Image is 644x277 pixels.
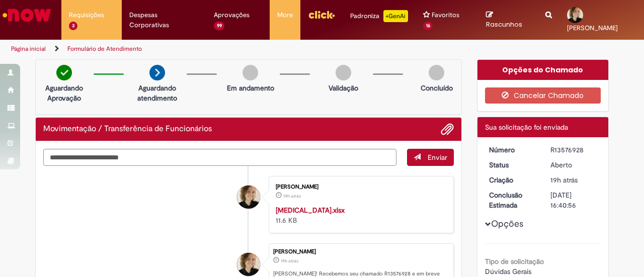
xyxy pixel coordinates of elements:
img: arrow-next.png [149,65,165,80]
ul: Trilhas de página [8,40,422,58]
span: Enviar [428,153,447,162]
span: 3 [69,22,77,30]
dt: Status [481,160,543,170]
button: Adicionar anexos [441,123,454,136]
span: 99 [214,22,225,30]
dt: Criação [481,175,543,185]
span: 16 [423,22,433,30]
div: Helena Bettin Foster [237,253,260,276]
p: Em andamento [227,83,274,93]
div: 29/09/2025 13:40:53 [550,175,597,185]
button: Cancelar Chamado [485,87,601,104]
a: Página inicial [11,45,46,53]
span: Dúvidas Gerais [485,267,531,276]
div: Padroniza [350,10,408,22]
div: R13576928 [550,145,597,155]
span: More [277,10,293,20]
div: Aberto [550,160,597,170]
span: 19h atrás [281,258,298,264]
p: +GenAi [383,10,408,22]
img: click_logo_yellow_360x200.png [308,7,335,22]
span: 19h atrás [283,193,301,199]
span: Aprovações [214,10,250,20]
div: [PERSON_NAME] [276,184,443,190]
a: [MEDICAL_DATA].xlsx [276,206,345,215]
time: 29/09/2025 13:40:53 [281,258,298,264]
div: Helena Bettin Foster [237,186,260,209]
b: Tipo de solicitação [485,257,544,266]
img: img-circle-grey.png [243,65,258,80]
img: img-circle-grey.png [336,65,351,80]
span: Sua solicitação foi enviada [485,123,568,132]
span: Requisições [69,10,104,20]
p: Aguardando atendimento [133,83,182,103]
time: 29/09/2025 13:40:51 [283,193,301,199]
button: Enviar [407,149,454,166]
p: Validação [329,83,358,93]
a: Formulário de Atendimento [67,45,142,53]
span: [PERSON_NAME] [567,24,618,32]
a: Rascunhos [486,11,530,29]
dt: Número [481,145,543,155]
time: 29/09/2025 13:40:53 [550,175,578,184]
img: ServiceNow [1,5,53,25]
span: Despesas Corporativas [129,10,199,30]
h2: Movimentação / Transferência de Funcionários Histórico de tíquete [43,125,212,134]
img: check-circle-green.png [56,65,72,80]
div: Opções do Chamado [477,60,609,80]
img: img-circle-grey.png [429,65,444,80]
span: 19h atrás [550,175,578,184]
div: [PERSON_NAME] [273,249,448,255]
span: Rascunhos [486,20,522,29]
p: Concluído [421,83,453,93]
p: Aguardando Aprovação [40,83,89,103]
div: [DATE] 16:40:56 [550,190,597,210]
textarea: Digite sua mensagem aqui... [43,149,396,165]
div: 11.6 KB [276,205,443,225]
span: Favoritos [432,10,459,20]
dt: Conclusão Estimada [481,190,543,210]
